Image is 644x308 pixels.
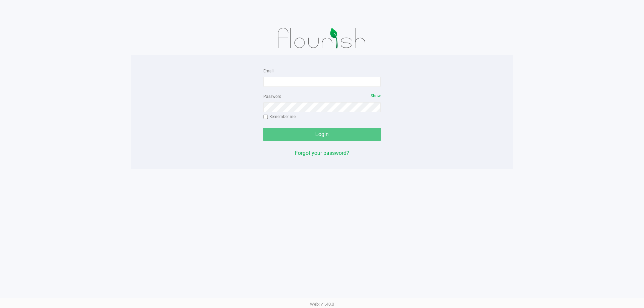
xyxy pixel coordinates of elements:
span: Web: v1.40.0 [310,302,334,307]
button: Forgot your password? [295,149,349,157]
input: Remember me [263,115,268,119]
span: Show [371,94,381,98]
label: Remember me [263,114,296,120]
label: Email [263,68,274,74]
label: Password [263,94,281,100]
